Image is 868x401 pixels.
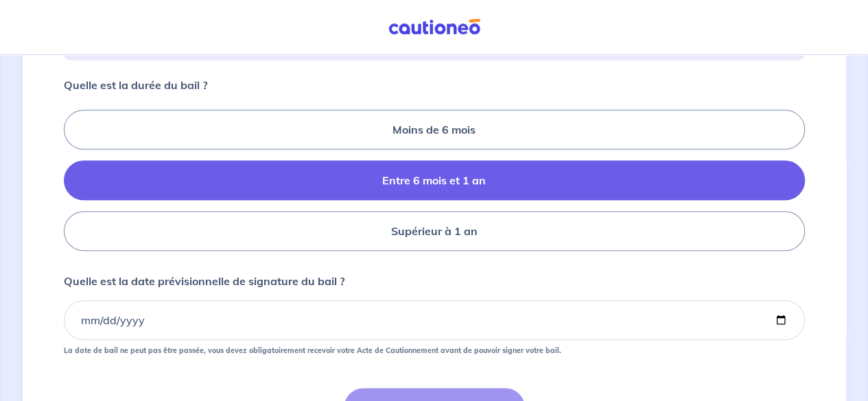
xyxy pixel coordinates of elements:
img: Cautioneo [383,19,486,36]
label: Moins de 6 mois [64,110,805,149]
label: Entre 6 mois et 1 an [64,160,805,200]
strong: La date de bail ne peut pas être passée, vous devez obligatoirement recevoir votre Acte de Cautio... [64,345,561,355]
input: contract-date-placeholder [64,300,805,340]
p: Quelle est la durée du bail ? [64,77,207,93]
label: Supérieur à 1 an [64,211,805,251]
p: Quelle est la date prévisionnelle de signature du bail ? [64,273,344,289]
